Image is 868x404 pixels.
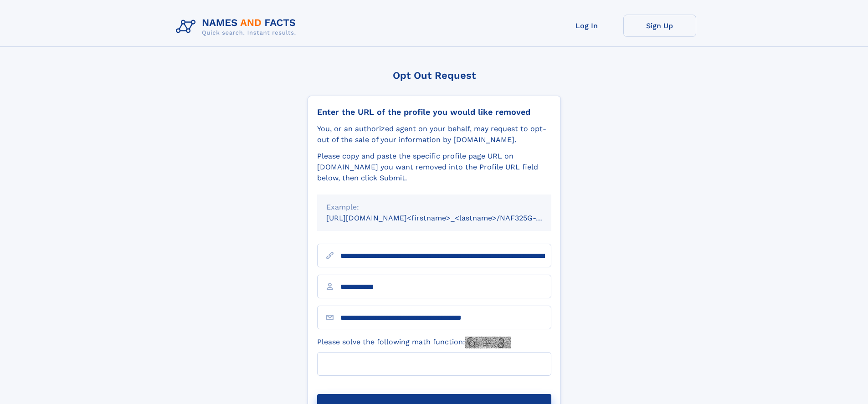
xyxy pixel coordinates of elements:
[317,151,551,184] div: Please copy and paste the specific profile page URL on [DOMAIN_NAME] you want removed into the Pr...
[326,202,542,213] div: Example:
[550,15,623,37] a: Log In
[623,15,696,37] a: Sign Up
[317,337,511,348] label: Please solve the following math function:
[317,107,551,117] div: Enter the URL of the profile you would like removed
[317,123,551,145] div: You, or an authorized agent on your behalf, may request to opt-out of the sale of your informatio...
[172,15,303,39] img: Logo Names and Facts
[308,70,561,81] div: Opt Out Request
[326,214,569,222] small: [URL][DOMAIN_NAME]<firstname>_<lastname>/NAF325G-xxxxxxxx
